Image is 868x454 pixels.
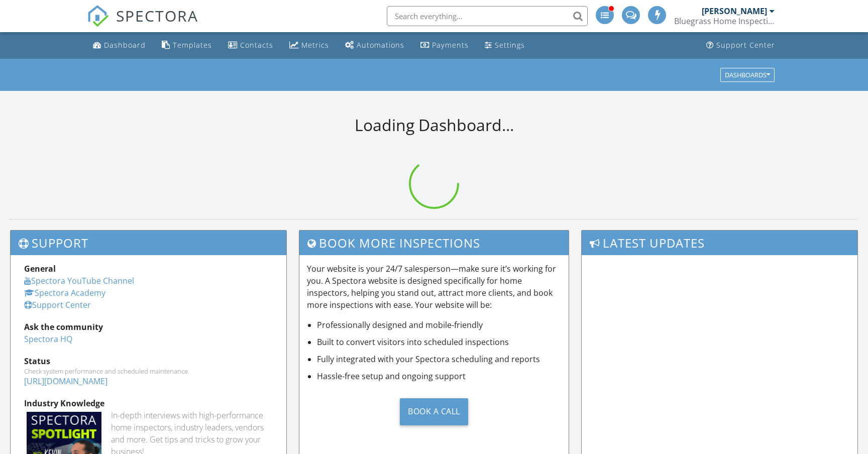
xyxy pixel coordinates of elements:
[702,6,767,16] div: [PERSON_NAME]
[158,36,216,55] a: Templates
[317,370,562,382] li: Hassle-free setup and ongoing support
[116,5,198,26] span: SPECTORA
[317,319,562,331] li: Professionally designed and mobile-friendly
[317,353,562,365] li: Fully integrated with your Spectora scheduling and reports
[702,36,779,55] a: Support Center
[307,263,562,311] p: Your website is your 24/7 salesperson—make sure it’s working for you. A Spectora website is desig...
[24,321,273,333] div: Ask the community
[341,36,408,55] a: Automations (Advanced)
[432,40,469,50] div: Payments
[87,5,109,27] img: The Best Home Inspection Software - Spectora
[240,40,273,50] div: Contacts
[24,263,56,274] strong: General
[495,40,525,50] div: Settings
[720,68,775,82] button: Dashboards
[299,231,569,255] h3: Book More Inspections
[582,231,857,255] h3: Latest Updates
[716,40,775,50] div: Support Center
[725,71,770,78] div: Dashboards
[87,14,198,35] a: SPECTORA
[24,299,91,310] a: Support Center
[224,36,277,55] a: Contacts
[674,16,775,26] div: Bluegrass Home Inspections LLC
[89,36,150,55] a: Dashboard
[11,231,286,255] h3: Support
[24,355,273,367] div: Status
[481,36,529,55] a: Settings
[104,40,146,50] div: Dashboard
[400,398,468,425] div: Book a Call
[24,367,273,375] div: Check system performance and scheduled maintenance.
[357,40,404,50] div: Automations
[285,36,333,55] a: Metrics
[173,40,212,50] div: Templates
[301,40,329,50] div: Metrics
[24,275,134,286] a: Spectora YouTube Channel
[387,6,588,26] input: Search everything...
[317,336,562,348] li: Built to convert visitors into scheduled inspections
[307,390,562,433] a: Book a Call
[24,333,72,345] a: Spectora HQ
[416,36,473,55] a: Payments
[24,376,107,387] a: [URL][DOMAIN_NAME]
[24,287,105,298] a: Spectora Academy
[24,397,273,409] div: Industry Knowledge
